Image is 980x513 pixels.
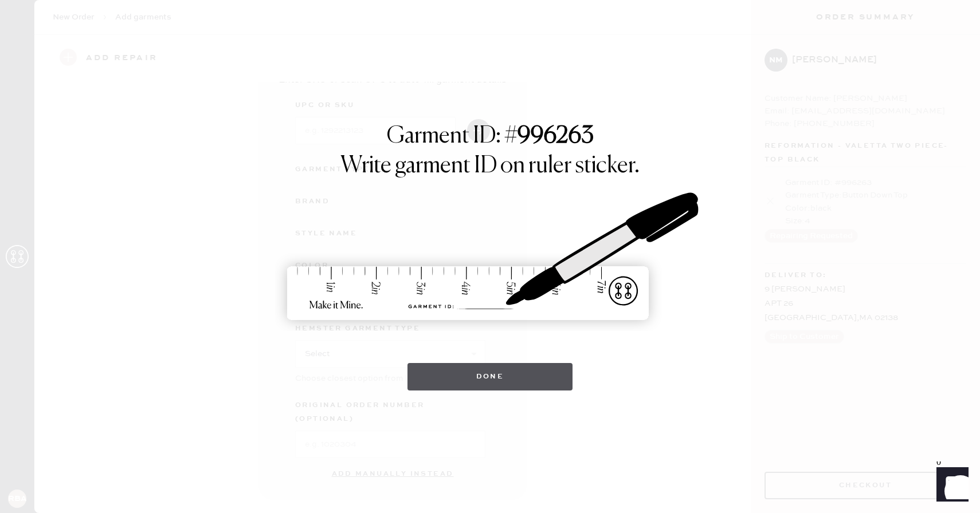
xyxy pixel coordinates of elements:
[275,163,705,352] img: ruler-sticker-sharpie.svg
[407,363,573,390] button: Done
[340,152,640,180] h1: Write garment ID on ruler sticker.
[518,125,594,148] strong: 996263
[387,123,594,152] h1: Garment ID: #
[926,461,975,511] iframe: Front Chat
